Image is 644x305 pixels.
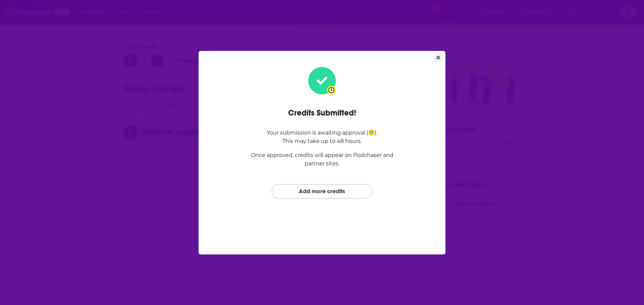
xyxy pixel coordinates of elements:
p: This may take up to 48 hours. [244,137,400,146]
p: Credits Submitted! [288,108,356,118]
p: Your submission is awaiting approval ( ). [244,129,400,137]
button: Close [434,54,443,62]
p: Once approved, credits will appear on Podchaser and partner sites. [244,151,400,168]
a: Add more credits [272,184,372,199]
